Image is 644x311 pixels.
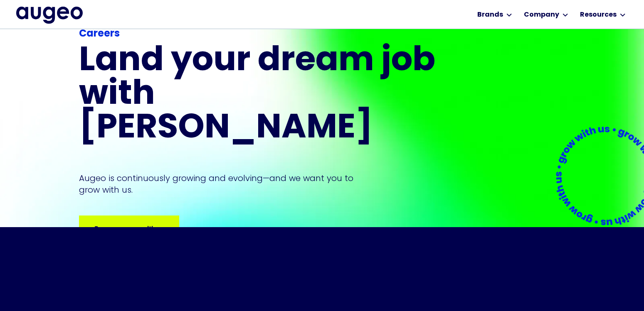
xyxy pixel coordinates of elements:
[580,10,617,20] div: Resources
[16,7,83,23] a: home
[524,10,559,20] div: Company
[79,215,179,240] a: Browse open positions
[79,29,120,39] strong: Careers
[477,10,503,20] div: Brands
[79,45,438,146] h1: Land your dream job﻿ with [PERSON_NAME]
[79,172,365,196] p: Augeo is continuously growing and evolving—and we want you to grow with us.
[16,7,83,23] img: Augeo's full logo in midnight blue.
